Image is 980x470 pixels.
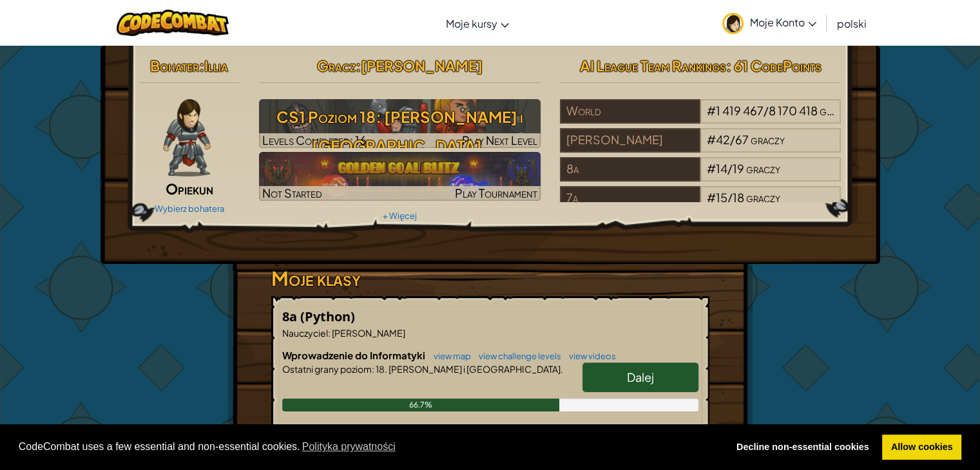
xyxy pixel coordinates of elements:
span: / [730,132,735,147]
div: [PERSON_NAME] [560,128,700,153]
a: Wybierz bohatera [155,203,224,214]
span: 42 [716,132,730,147]
a: view videos [562,351,616,361]
div: World [560,99,700,124]
span: 1 419 467 [716,103,764,118]
a: Not StartedPlay Tournament [259,152,541,201]
span: AI League Team Rankings [580,57,726,75]
span: graczy [820,103,854,118]
span: Moje Konto [750,15,816,29]
span: polski [837,17,867,30]
span: 19 [733,161,744,176]
img: Golden Goal [259,152,541,201]
a: 8a#14/19graczy [560,169,841,184]
a: polski [831,6,873,41]
span: 67 [735,132,749,147]
span: 18 [733,190,744,205]
span: [PERSON_NAME] i [GEOGRAPHIC_DATA]. [387,363,563,375]
span: : [328,327,331,339]
span: graczy [751,132,785,147]
a: Play Next Level [259,99,541,148]
div: 66.7% [282,399,560,411]
span: / [727,161,733,176]
a: Moje kursy [439,6,515,41]
span: # [707,190,716,205]
span: Play Tournament [455,185,537,200]
span: # [707,132,716,147]
a: World#1 419 467/8 170 418graczy [560,111,841,126]
span: [PERSON_NAME] [331,327,405,339]
span: graczy [746,190,780,205]
span: graczy [746,161,780,176]
span: 8 170 418 [769,103,818,118]
a: view map [427,351,471,361]
div: 7a [560,186,700,211]
span: / [764,103,769,118]
span: 15 [716,190,727,205]
a: Moje Konto [716,3,823,43]
a: deny cookies [727,435,878,460]
span: CodeCombat uses a few essential and non-essential cookies. [19,437,718,456]
img: CodeCombat logo [117,10,229,36]
a: + Więcej [383,211,417,221]
span: : [199,57,204,75]
div: 8a [560,157,700,182]
span: Bohater [150,57,199,75]
span: (Python) [300,308,355,325]
span: # [707,161,716,176]
img: CS1 Poziom 18: Siekaj i Uderzaj. [259,99,541,148]
span: 18. [374,363,387,375]
span: Dalej [627,370,654,384]
span: [PERSON_NAME] [361,57,483,75]
a: allow cookies [882,435,961,460]
span: 14 [716,161,727,176]
span: Nauczyciel [282,327,328,339]
h3: Moje klasy [271,264,709,293]
span: Ostatni grany poziom [282,363,372,375]
span: Not Started [262,185,322,200]
h3: CS1 Poziom 18: [PERSON_NAME] i [GEOGRAPHIC_DATA]. [259,102,541,160]
span: Opiekun [166,180,213,198]
span: / [727,190,733,205]
img: guardian-pose.png [163,99,210,176]
span: : [372,363,374,375]
span: Illia [204,57,228,75]
span: Gracz [317,57,356,75]
span: : [356,57,361,75]
img: avatar [722,13,744,34]
a: 7a#15/18graczy [560,198,841,213]
a: view challenge levels [472,351,561,361]
a: learn more about cookies [300,437,398,456]
span: Moje kursy [446,17,497,30]
span: Wprowadzenie do Informatyki [282,349,427,361]
span: # [707,103,716,118]
a: [PERSON_NAME]#42/67graczy [560,140,841,155]
span: 8a [282,308,300,325]
span: : 61 CodePoints [726,57,821,75]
